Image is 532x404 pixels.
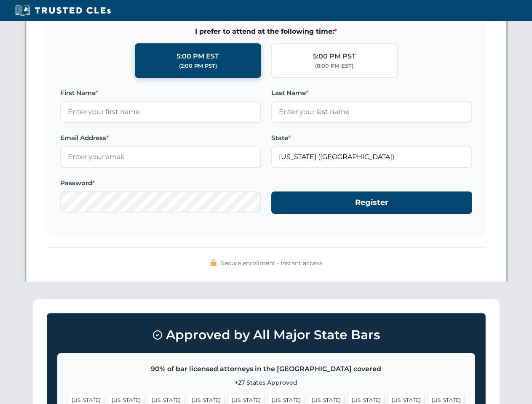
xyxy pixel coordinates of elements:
[60,26,472,37] span: I prefer to attend at the following time:
[313,51,356,62] div: 5:00 PM PST
[176,51,219,62] div: 5:00 PM EST
[271,101,472,122] input: Enter your last name
[179,62,217,70] div: (2:00 PM PST)
[315,62,353,70] div: (8:00 PM EST)
[68,364,465,375] p: 90% of bar licensed attorneys in the [GEOGRAPHIC_DATA] covered
[271,88,472,98] label: Last Name
[68,378,465,387] p: +27 States Approved
[221,258,322,268] span: Secure enrollment • Instant access
[60,178,261,188] label: Password
[271,146,472,167] input: Florida (FL)
[60,101,261,122] input: Enter your first name
[60,133,261,143] label: Email Address
[271,191,472,214] button: Register
[210,259,217,266] img: 🔒
[271,133,472,143] label: State
[60,146,261,167] input: Enter your email
[60,88,261,98] label: First Name
[57,324,475,346] h3: Approved by All Major State Bars
[13,4,113,17] img: Trusted CLEs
